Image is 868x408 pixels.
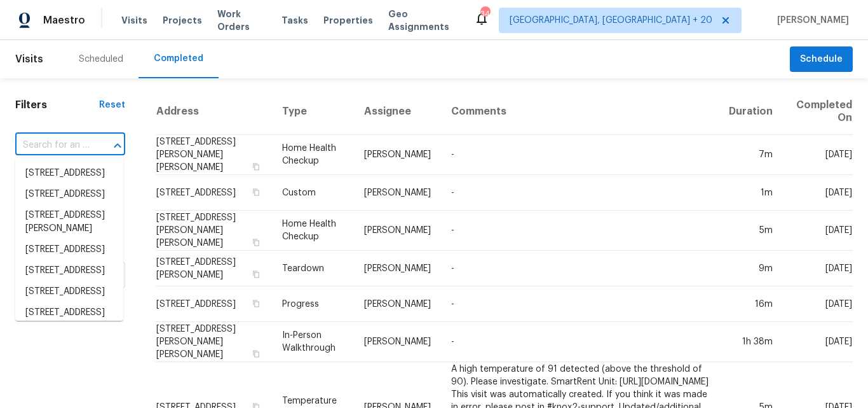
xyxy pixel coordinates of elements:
[15,99,99,111] h1: Filters
[217,8,266,33] span: Work Orders
[354,286,441,322] td: [PERSON_NAME]
[156,88,272,135] th: Address
[354,251,441,286] td: [PERSON_NAME]
[15,163,123,184] li: [STREET_ADDRESS]
[783,286,853,322] td: [DATE]
[354,211,441,251] td: [PERSON_NAME]
[354,135,441,175] td: [PERSON_NAME]
[79,53,123,66] div: Scheduled
[354,175,441,211] td: [PERSON_NAME]
[250,237,262,248] button: Copy Address
[121,14,147,27] span: Visits
[272,251,354,286] td: Teardown
[272,211,354,251] td: Home Health Checkup
[719,251,783,286] td: 9m
[15,205,123,239] li: [STREET_ADDRESS][PERSON_NAME]
[783,211,853,251] td: [DATE]
[15,45,43,73] span: Visits
[250,348,262,360] button: Copy Address
[250,298,262,309] button: Copy Address
[272,286,354,322] td: Progress
[719,211,783,251] td: 5m
[272,88,354,135] th: Type
[281,16,308,25] span: Tasks
[441,251,719,286] td: -
[772,14,849,27] span: [PERSON_NAME]
[441,175,719,211] td: -
[15,184,123,205] li: [STREET_ADDRESS]
[272,135,354,175] td: Home Health Checkup
[441,211,719,251] td: -
[250,161,262,172] button: Copy Address
[719,175,783,211] td: 1m
[156,175,272,211] td: [STREET_ADDRESS]
[15,136,90,155] input: Search for an address...
[354,322,441,362] td: [PERSON_NAME]
[783,175,853,211] td: [DATE]
[99,99,125,111] div: Reset
[441,135,719,175] td: -
[719,135,783,175] td: 7m
[156,135,272,175] td: [STREET_ADDRESS][PERSON_NAME][PERSON_NAME]
[272,322,354,362] td: In-Person Walkthrough
[15,239,123,260] li: [STREET_ADDRESS]
[156,211,272,251] td: [STREET_ADDRESS][PERSON_NAME][PERSON_NAME]
[441,322,719,362] td: -
[323,14,373,27] span: Properties
[441,286,719,322] td: -
[783,251,853,286] td: [DATE]
[154,52,203,65] div: Completed
[719,322,783,362] td: 1h 38m
[15,281,123,302] li: [STREET_ADDRESS]
[800,52,843,67] span: Schedule
[510,14,712,27] span: [GEOGRAPHIC_DATA], [GEOGRAPHIC_DATA] + 20
[163,14,202,27] span: Projects
[15,260,123,281] li: [STREET_ADDRESS]
[15,302,123,323] li: [STREET_ADDRESS]
[43,14,85,27] span: Maestro
[272,175,354,211] td: Custom
[156,322,272,362] td: [STREET_ADDRESS][PERSON_NAME][PERSON_NAME]
[480,8,489,20] div: 346
[783,88,853,135] th: Completed On
[719,286,783,322] td: 16m
[441,88,719,135] th: Comments
[250,186,262,198] button: Copy Address
[250,269,262,280] button: Copy Address
[354,88,441,135] th: Assignee
[388,8,459,33] span: Geo Assignments
[156,251,272,286] td: [STREET_ADDRESS][PERSON_NAME]
[156,286,272,322] td: [STREET_ADDRESS]
[719,88,783,135] th: Duration
[109,137,126,155] button: Close
[783,322,853,362] td: [DATE]
[783,135,853,175] td: [DATE]
[790,46,853,73] button: Schedule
